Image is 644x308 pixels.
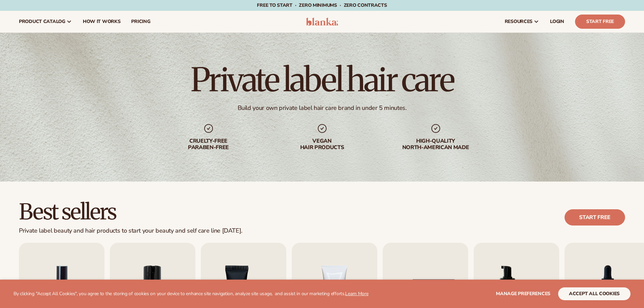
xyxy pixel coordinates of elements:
[505,19,532,24] span: resources
[565,209,625,226] a: Start free
[14,11,77,32] a: product catalog
[575,15,625,29] a: Start Free
[496,290,550,297] span: Manage preferences
[306,18,338,26] img: logo
[126,11,156,32] a: pricing
[550,19,564,24] span: LOGIN
[257,2,387,8] span: Free to start · ZERO minimums · ZERO contracts
[165,138,252,151] div: cruelty-free paraben-free
[19,227,242,235] div: Private label beauty and hair products to start your beauty and self care line [DATE].
[77,11,126,32] a: How It Works
[19,19,65,24] span: product catalog
[496,287,550,300] button: Manage preferences
[279,138,365,151] div: Vegan hair products
[345,290,368,297] a: Learn More
[83,19,121,24] span: How It Works
[392,138,479,151] div: High-quality North-american made
[238,104,407,112] div: Build your own private label hair care brand in under 5 minutes.
[499,11,545,32] a: resources
[131,19,150,24] span: pricing
[14,291,368,297] p: By clicking "Accept All Cookies", you agree to the storing of cookies on your device to enhance s...
[545,11,570,32] a: LOGIN
[191,64,453,96] h1: Private label hair care
[558,287,630,300] button: accept all cookies
[19,200,242,223] h2: Best sellers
